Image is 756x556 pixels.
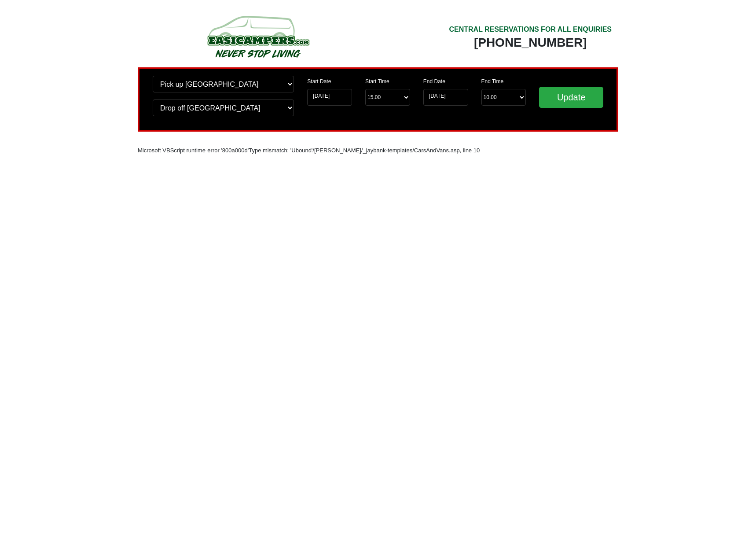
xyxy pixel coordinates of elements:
[449,24,612,35] div: CENTRAL RESERVATIONS FOR ALL ENQUIRIES
[449,35,612,51] div: [PHONE_NUMBER]
[249,147,312,154] font: Type mismatch: 'Ubound'
[481,77,504,85] label: End Time
[365,77,389,85] label: Start Time
[174,12,341,61] img: campers-checkout-logo.png
[138,147,206,154] font: Microsoft VBScript runtime
[307,77,331,85] label: Start Date
[423,89,468,106] input: Return Date
[307,89,352,106] input: Start Date
[423,77,445,85] label: End Date
[460,147,480,154] font: , line 10
[539,87,603,108] input: Update
[207,147,249,154] font: error '800a000d'
[312,147,459,154] font: /[PERSON_NAME]/_jaybank-templates/CarsAndVans.asp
